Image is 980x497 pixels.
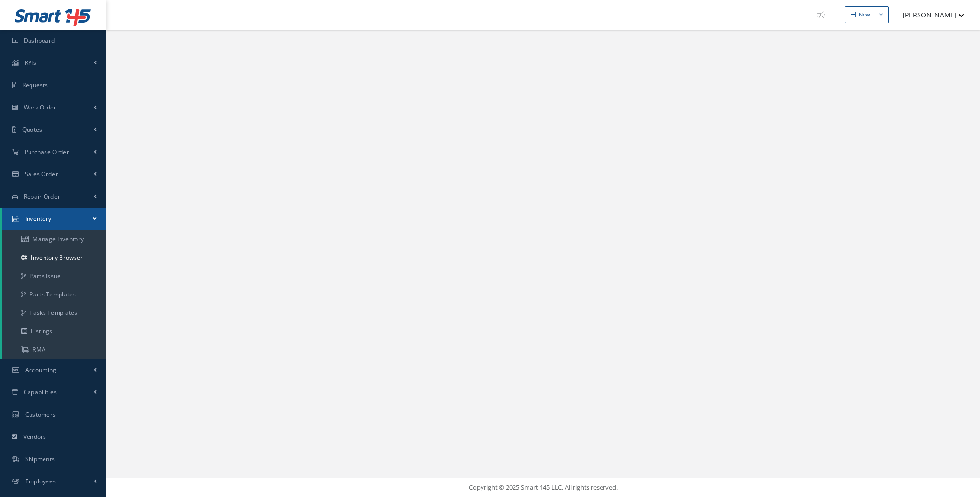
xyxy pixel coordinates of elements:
[22,81,48,89] span: Requests
[25,477,56,485] span: Employees
[22,125,43,134] span: Quotes
[25,59,36,67] span: KPIs
[2,248,106,267] a: Inventory Browser
[845,6,889,23] button: New
[116,483,970,493] div: Copyright © 2025 Smart 145 LLC. All rights reserved.
[2,230,106,248] a: Manage Inventory
[893,5,964,24] button: [PERSON_NAME]
[859,11,870,19] div: New
[25,148,69,156] span: Purchase Order
[23,433,46,441] span: Vendors
[2,285,106,304] a: Parts Templates
[2,267,106,285] a: Parts Issue
[2,208,106,230] a: Inventory
[25,455,55,463] span: Shipments
[2,304,106,322] a: Tasks Templates
[24,36,55,45] span: Dashboard
[25,366,57,374] span: Accounting
[2,322,106,341] a: Listings
[24,192,60,201] span: Repair Order
[24,388,57,396] span: Capabilities
[25,170,58,178] span: Sales Order
[25,215,52,223] span: Inventory
[25,410,56,419] span: Customers
[2,341,106,359] a: RMA
[24,103,57,111] span: Work Order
